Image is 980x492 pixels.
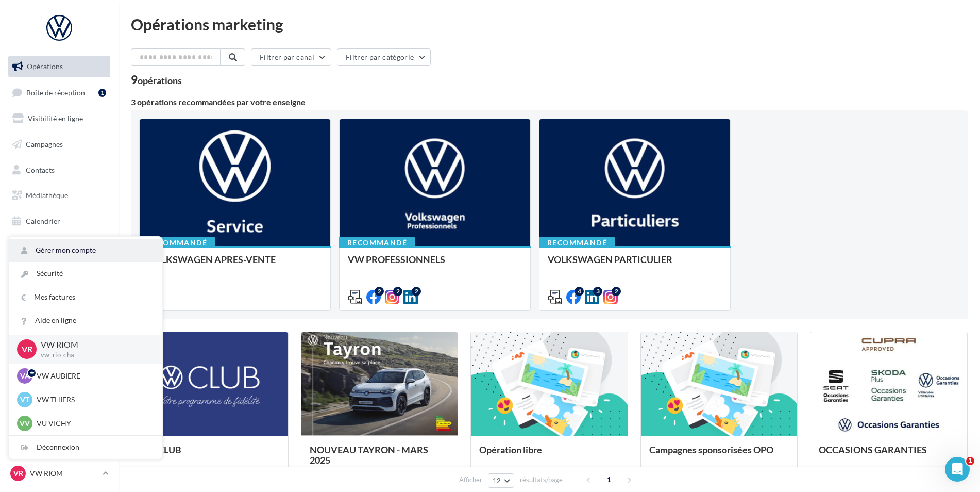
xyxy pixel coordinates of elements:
p: vw-rio-cha [41,351,146,360]
div: Recommandé [539,237,615,249]
div: Déconnexion [9,436,162,459]
a: Gérer mon compte [9,239,162,262]
div: 3 [593,287,602,296]
span: Contacts [26,165,55,174]
div: 2 [375,287,384,296]
a: Mes factures [9,286,162,309]
span: VW PROFESSIONNELS [348,254,445,265]
iframe: Intercom live chat [945,457,970,482]
div: 2 [393,287,402,296]
p: VU VICHY [37,418,150,429]
button: 12 [488,473,514,488]
span: Opérations [27,62,63,71]
span: VR [13,468,23,479]
div: 3 opérations recommandées par votre enseigne [131,98,968,106]
span: Visibilité en ligne [28,114,83,123]
div: Recommandé [139,237,215,249]
a: Campagnes [6,134,112,155]
a: Aide en ligne [9,309,162,332]
div: opérations [138,76,182,85]
div: Opérations marketing [131,17,968,32]
span: VV [20,418,30,429]
span: VOLKSWAGEN PARTICULIER [548,254,672,265]
a: Calendrier [6,210,112,232]
a: Visibilité en ligne [6,108,112,129]
span: Opération libre [479,444,542,455]
span: VT [20,395,29,405]
span: Médiathèque [26,191,68,200]
button: Filtrer par catégorie [337,48,431,66]
a: Campagnes DataOnDemand [6,270,112,301]
span: Boîte de réception [26,88,85,96]
a: Boîte de réception1 [6,81,112,104]
span: 12 [493,477,501,485]
span: Afficher [459,475,482,485]
span: VA [20,371,30,381]
p: VW RIOM [30,468,98,479]
span: NOUVEAU TAYRON - MARS 2025 [310,444,428,466]
span: résultats/page [520,475,563,485]
div: 1 [98,89,106,97]
div: 2 [612,287,621,296]
a: PLV et print personnalisable [6,236,112,267]
span: 1 [966,457,974,465]
a: Sécurité [9,262,162,285]
span: Campagnes sponsorisées OPO [649,444,773,455]
a: Contacts [6,159,112,181]
div: 2 [412,287,421,296]
span: VR [22,343,32,355]
a: Médiathèque [6,185,112,206]
div: Recommandé [339,237,415,249]
span: Calendrier [26,217,60,225]
a: VR VW RIOM [8,464,110,483]
p: VW RIOM [41,339,146,351]
p: VW AUBIERE [37,371,150,381]
p: VW THIERS [37,395,150,405]
span: OCCASIONS GARANTIES [819,444,927,455]
span: Campagnes [26,140,63,149]
div: 9 [131,74,182,86]
div: 4 [575,287,584,296]
span: VOLKSWAGEN APRES-VENTE [148,254,276,265]
button: Filtrer par canal [251,48,331,66]
span: 1 [601,471,617,488]
a: Opérations [6,56,112,77]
